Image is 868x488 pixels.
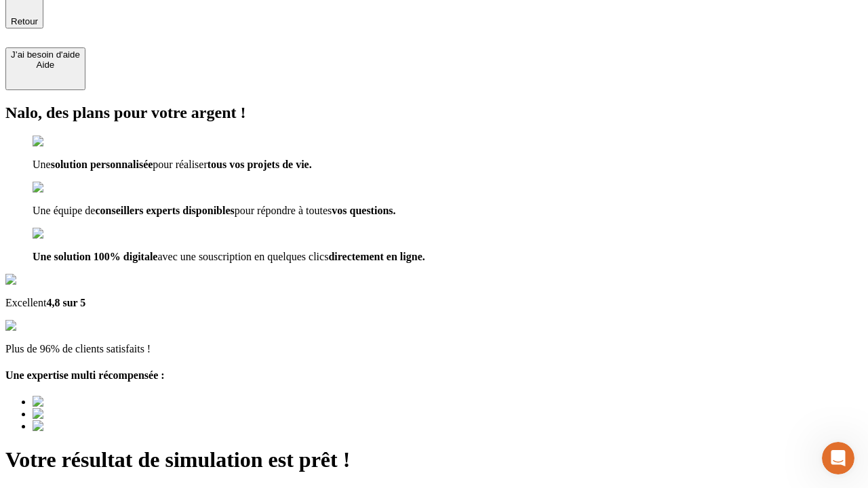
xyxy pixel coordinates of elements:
[328,251,425,262] span: directement en ligne.
[33,420,158,432] img: Best savings advice award
[33,136,91,148] img: checkmark
[51,159,153,170] span: solution personnalisée
[33,182,91,194] img: checkmark
[153,159,207,170] span: pour réaliser
[33,228,91,240] img: checkmark
[33,205,95,216] span: Une équipe de
[95,205,234,216] span: conseillers experts disponibles
[5,447,863,472] h1: Votre résultat de simulation est prêt !
[33,408,158,420] img: Best savings advice award
[5,104,863,122] h2: Nalo, des plans pour votre argent !
[5,343,863,355] p: Plus de 96% de clients satisfaits !
[235,205,332,216] span: pour répondre à toutes
[46,297,85,308] span: 4,8 sur 5
[33,159,51,170] span: Une
[11,60,80,70] div: Aide
[822,442,854,474] iframe: Intercom live chat
[33,396,158,408] img: Best savings advice award
[11,49,80,60] div: J’ai besoin d'aide
[11,16,38,26] span: Retour
[5,297,46,308] span: Excellent
[5,274,84,286] img: Google Review
[33,251,157,262] span: Une solution 100% digitale
[208,159,312,170] span: tous vos projets de vie.
[5,369,863,382] h4: Une expertise multi récompensée :
[157,251,328,262] span: avec une souscription en quelques clics
[332,205,395,216] span: vos questions.
[5,320,73,332] img: reviews stars
[5,47,85,90] button: J’ai besoin d'aideAide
